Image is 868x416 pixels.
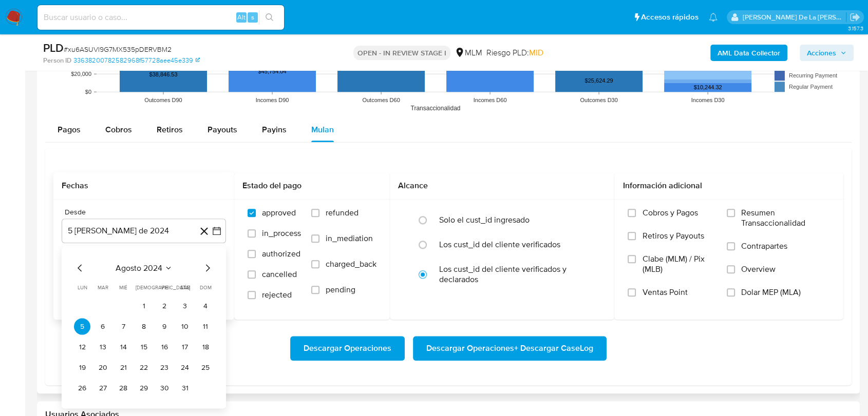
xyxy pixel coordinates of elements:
[710,45,787,61] button: AML Data Collector
[251,12,254,22] span: s
[807,45,836,61] span: Acciones
[709,13,718,22] a: Notificaciones
[259,10,280,25] button: search-icon
[850,12,860,23] a: Salir
[43,39,64,56] b: PLD
[73,56,200,65] a: 33638200782582968f57728aee45e339
[800,45,854,61] button: Acciones
[43,56,71,65] b: Person ID
[641,12,699,23] span: Accesos rápidos
[455,47,482,58] div: MLM
[37,11,284,24] input: Buscar usuario o caso...
[237,12,246,22] span: Alt
[353,46,450,60] p: OPEN - IN REVIEW STAGE I
[847,24,863,32] span: 3.157.3
[743,12,846,22] p: javier.gutierrez@mercadolibre.com.mx
[486,47,543,58] span: Riesgo PLD:
[718,45,780,61] b: AML Data Collector
[529,47,543,58] span: MID
[64,44,172,54] span: # xu6ASUVl9G7MX535pDERVBM2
